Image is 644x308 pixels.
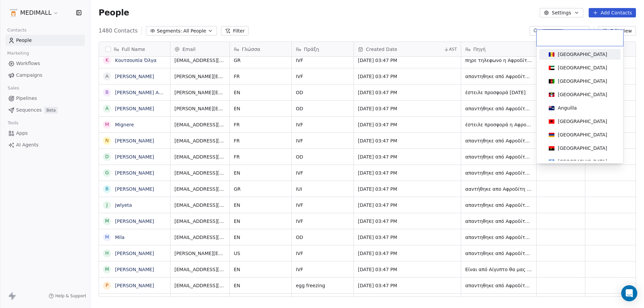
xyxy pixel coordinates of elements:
[558,131,607,138] div: [GEOGRAPHIC_DATA]
[558,158,607,165] div: [GEOGRAPHIC_DATA]
[558,118,607,125] div: [GEOGRAPHIC_DATA]
[558,105,577,111] div: Anguilla
[558,78,607,84] div: [GEOGRAPHIC_DATA]
[558,51,607,58] div: [GEOGRAPHIC_DATA]
[558,91,607,98] div: [GEOGRAPHIC_DATA]
[558,145,607,151] div: [GEOGRAPHIC_DATA]
[558,64,607,71] div: [GEOGRAPHIC_DATA]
